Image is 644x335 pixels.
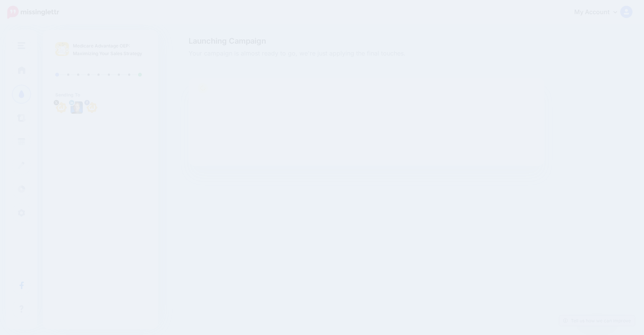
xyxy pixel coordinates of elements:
img: WND2RMa3-11862.png [55,101,67,114]
img: menu.png [18,42,25,49]
span: Your campaign is almost ready to go, we're just applying the final touches. [189,49,544,59]
img: 1516157769688-84710.png [71,101,83,114]
h4: Sending To [55,92,146,98]
a: Tell us how we can improve [559,315,635,326]
img: 244570543024a7712a873cbabf0198f5_thumb.jpg [55,42,69,56]
p: Medicare Advantage OEP: Maximizing Your Sales Strategy [73,42,146,57]
a: My Account [567,3,632,22]
span: Launching Campaign [189,37,544,45]
img: 294216085_733586221362840_6419865137151145949_n-bsa146946.png [86,101,98,114]
img: Missinglettr [7,6,59,19]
